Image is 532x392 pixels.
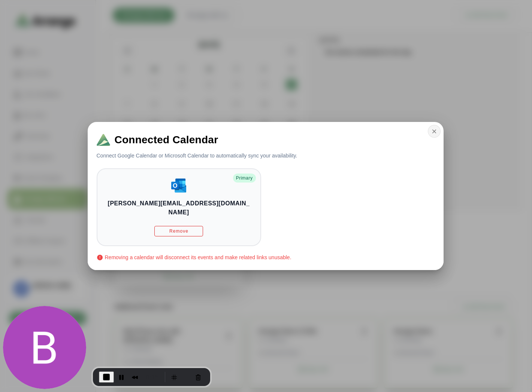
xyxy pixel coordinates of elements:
[106,199,251,217] h3: [PERSON_NAME][EMAIL_ADDRESS][DOMAIN_NAME]
[154,226,203,236] button: Remove
[97,152,297,159] p: Connect Google Calendar or Microsoft Calendar to automatically sync your availability.
[97,254,435,261] p: Removing a calendar will disconnect its events and make related links unusable.
[115,135,218,145] span: Connected Calendar
[97,134,110,146] img: Logo
[169,228,188,234] span: Remove
[233,174,256,183] div: Primary
[171,178,186,193] img: Outlook Calendar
